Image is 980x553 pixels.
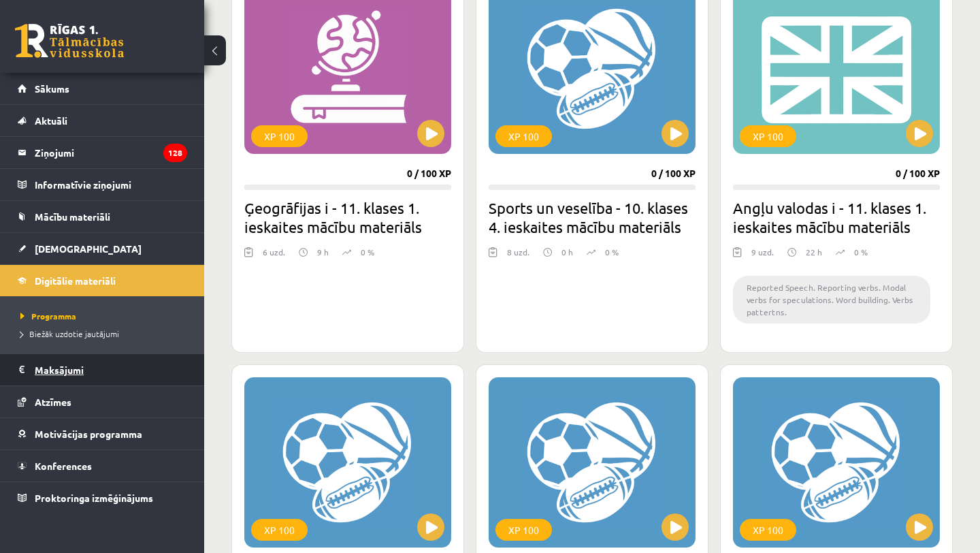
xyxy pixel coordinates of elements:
div: XP 100 [740,519,796,541]
span: Aktuāli [35,114,67,127]
div: XP 100 [740,125,796,147]
a: Rīgas 1. Tālmācības vidusskola [15,24,124,58]
h2: Sports un veselība - 10. klases 4. ieskaites mācību materiāls [489,198,696,236]
i: 128 [163,144,187,162]
div: 8 uzd. [507,246,529,266]
a: Proktoringa izmēģinājums [18,482,187,513]
a: Maksājumi [18,354,187,385]
div: XP 100 [251,519,308,541]
h2: Angļu valodas i - 11. klases 1. ieskaites mācību materiāls [733,198,940,236]
div: XP 100 [495,125,552,147]
span: Atzīmes [35,396,71,408]
p: 9 h [317,246,329,258]
p: 22 h [806,246,822,258]
a: Informatīvie ziņojumi [18,169,187,200]
span: Biežāk uzdotie jautājumi [20,328,119,339]
p: 0 h [561,246,573,258]
span: [DEMOGRAPHIC_DATA] [35,242,142,255]
a: Aktuāli [18,105,187,136]
div: 6 uzd. [263,246,285,266]
h2: Ģeogrāfijas i - 11. klases 1. ieskaites mācību materiāls [244,198,451,236]
a: Mācību materiāli [18,201,187,232]
a: Biežāk uzdotie jautājumi [20,328,191,340]
p: 0 % [854,246,868,258]
a: Konferences [18,450,187,481]
p: 0 % [361,246,374,258]
span: Konferences [35,460,92,472]
a: Atzīmes [18,386,187,417]
p: 0 % [605,246,619,258]
span: Programma [20,311,76,321]
a: [DEMOGRAPHIC_DATA] [18,233,187,264]
legend: Maksājumi [35,354,187,385]
span: Motivācijas programma [35,428,142,440]
div: XP 100 [251,125,308,147]
div: XP 100 [495,519,552,541]
a: Motivācijas programma [18,418,187,449]
div: 9 uzd. [751,246,774,266]
span: Digitālie materiāli [35,274,116,287]
legend: Ziņojumi [35,137,187,168]
a: Ziņojumi128 [18,137,187,168]
li: Reported Speech. Reporting verbs. Modal verbs for speculations. Word building. Verbs pattertns. [733,276,930,323]
span: Proktoringa izmēģinājums [35,492,153,504]
span: Mācību materiāli [35,210,110,223]
a: Digitālie materiāli [18,265,187,296]
legend: Informatīvie ziņojumi [35,169,187,200]
a: Sākums [18,73,187,104]
a: Programma [20,310,191,322]
span: Sākums [35,82,69,95]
